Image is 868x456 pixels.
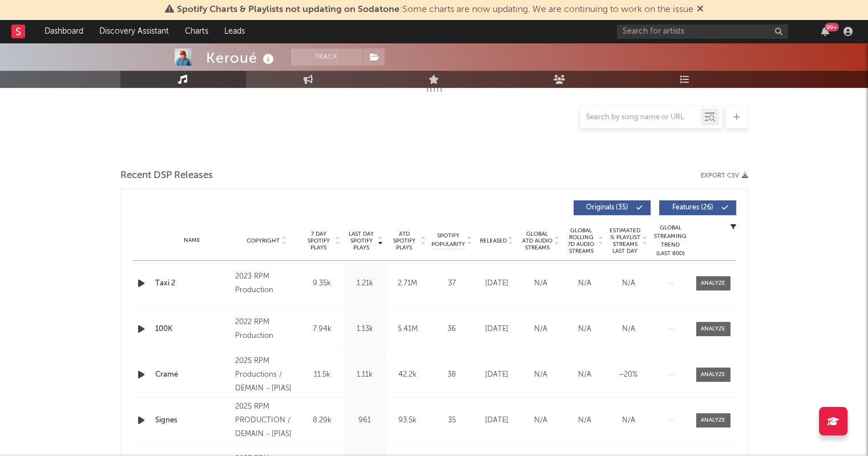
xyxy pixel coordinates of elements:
a: 100K [155,324,230,335]
div: [DATE] [478,278,516,289]
button: Export CSV [701,172,748,179]
div: 7.94k [304,324,341,335]
div: 8.29k [304,415,341,426]
span: Estimated % Playlist Streams Last Day [609,227,641,255]
div: 42.2k [389,369,426,381]
div: 35 [432,415,472,426]
div: 2023 RPM Production [235,270,297,297]
a: Charts [177,20,216,43]
div: N/A [566,324,604,335]
span: Recent DSP Releases [120,169,213,183]
div: N/A [522,415,560,426]
div: 2.71M [389,278,426,289]
div: ~ 20 % [609,369,648,381]
div: N/A [522,369,560,381]
button: Track [291,49,362,66]
div: [DATE] [478,324,516,335]
span: Last Day Spotify Plays [346,231,377,251]
div: Global Streaming Trend (Last 60D) [653,224,688,258]
span: Originals ( 35 ) [581,204,633,211]
span: Global ATD Audio Streams [522,231,553,251]
span: Spotify Charts & Playlists not updating on Sodatone [177,5,399,14]
input: Search for artists [617,25,788,39]
div: 1.13k [346,324,383,335]
div: 37 [432,278,472,289]
div: N/A [609,324,648,335]
div: Name [155,236,230,245]
div: 961 [346,415,383,426]
a: Dashboard [37,20,91,43]
span: Global Rolling 7D Audio Streams [566,227,597,255]
div: N/A [566,369,604,381]
span: Spotify Popularity [431,232,465,249]
span: Features ( 26 ) [667,204,719,211]
div: N/A [566,415,604,426]
div: 11.5k [304,369,341,381]
div: N/A [609,415,648,426]
div: N/A [522,278,560,289]
div: N/A [522,324,560,335]
span: Copyright [247,237,280,244]
a: Cramé [155,369,230,381]
div: N/A [566,278,604,289]
div: Keroué [206,49,277,67]
div: 2025 RPM PRODUCTION / DEMAIN - [PIAS] [235,400,297,441]
input: Search by song name or URL [580,113,701,122]
div: 1.11k [346,369,383,381]
a: Taxi 2 [155,278,230,289]
div: N/A [609,278,648,289]
span: Dismiss [697,5,704,14]
div: [DATE] [478,415,516,426]
span: 7 Day Spotify Plays [304,231,334,251]
div: 93.5k [389,415,426,426]
a: Signes [155,415,230,426]
span: : Some charts are now updating. We are continuing to work on the issue [177,5,693,14]
div: [DATE] [478,369,516,381]
div: 36 [432,324,472,335]
div: 9.35k [304,278,341,289]
div: 1.21k [346,278,383,289]
div: 5.41M [389,324,426,335]
div: 38 [432,369,472,381]
button: Originals(35) [574,200,651,215]
div: 99 + [825,23,839,31]
div: 2025 RPM Productions / DEMAIN - [PIAS] [235,354,297,396]
span: ATD Spotify Plays [389,231,419,251]
button: Features(26) [659,200,736,215]
button: 99+ [821,27,829,36]
span: Released [480,237,507,244]
div: 2022 RPM Production [235,316,297,343]
a: Leads [216,20,253,43]
a: Discovery Assistant [91,20,177,43]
